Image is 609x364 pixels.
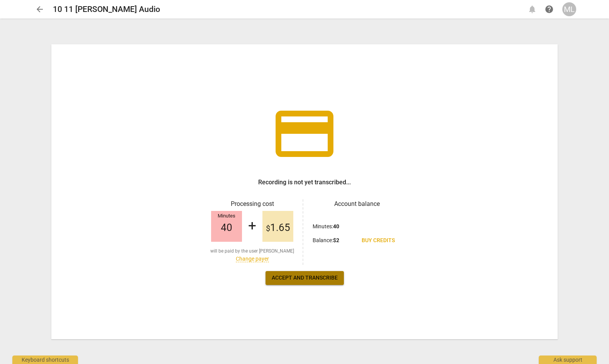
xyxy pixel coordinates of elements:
[266,224,270,233] span: $
[333,223,339,229] b: 40
[562,2,576,16] button: ML
[333,237,339,243] b: $ 2
[248,218,256,234] div: +
[12,356,78,364] div: Keyboard shortcuts
[221,222,232,234] span: 40
[272,274,338,282] span: Accept and transcribe
[236,256,269,262] a: Change payer
[539,356,597,364] div: Ask support
[266,222,290,234] span: 1.65
[313,199,401,209] h3: Account balance
[545,5,554,14] span: help
[210,248,294,254] span: will be paid by the user [PERSON_NAME]
[313,236,339,244] p: Balance :
[270,99,339,169] span: credit_card
[53,5,160,14] h2: 10 11 [PERSON_NAME] Audio
[266,271,344,285] button: Accept and transcribe
[208,199,296,209] h3: Processing cost
[35,5,44,14] span: arrow_back
[211,213,242,219] div: Minutes
[313,222,339,231] p: Minutes :
[258,178,351,187] h3: Recording is not yet transcribed...
[542,2,556,16] a: Help
[362,237,395,244] span: Buy credits
[355,234,401,248] a: Buy credits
